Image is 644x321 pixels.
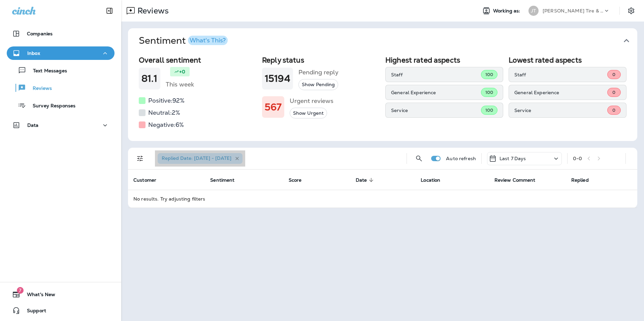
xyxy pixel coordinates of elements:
p: Reviews [135,6,169,16]
span: 0 [612,107,615,113]
button: Survey Responses [7,98,115,112]
h1: 15194 [265,73,290,84]
button: SentimentWhat's This? [133,28,643,53]
span: Date [356,177,367,183]
button: 7What's New [7,288,115,301]
p: Text Messages [26,68,67,74]
button: Companies [7,27,115,40]
p: Last 7 Days [500,156,526,161]
div: JT [528,6,539,16]
h1: 567 [265,102,282,113]
p: Inbox [27,50,40,56]
h5: Pending reply [298,67,339,78]
h2: Highest rated aspects [385,56,503,64]
h5: Urgent reviews [290,96,333,106]
button: Support [7,304,115,317]
span: Replied [571,177,598,183]
button: Show Urgent [290,108,327,119]
span: Score [289,177,302,183]
span: 100 [485,107,493,113]
span: Date [356,177,376,183]
p: Staff [514,72,607,77]
div: 0 - 0 [573,156,582,161]
h2: Reply status [262,56,380,64]
h2: Lowest rated aspects [509,56,626,64]
span: 7 [17,287,24,294]
h5: Negative: 6 % [148,119,184,130]
span: Review Comment [494,177,536,183]
p: Data [27,122,39,128]
span: 100 [485,72,493,77]
div: Replied Date: [DATE] - [DATE] [158,153,243,164]
p: Staff [391,72,481,77]
span: 100 [485,90,493,95]
span: Score [289,177,311,183]
button: Data [7,118,115,132]
p: Auto refresh [446,156,476,161]
span: Location [421,177,449,183]
span: Working as: [493,8,522,14]
p: +0 [179,68,185,75]
button: Inbox [7,46,115,60]
span: Customer [133,177,165,183]
h5: Neutral: 2 % [148,107,180,118]
p: General Experience [514,90,607,95]
span: Replied [571,177,589,183]
span: Review Comment [494,177,544,183]
span: What's New [20,292,55,300]
h1: 81.1 [141,73,158,84]
span: 0 [612,72,615,77]
span: Sentiment [210,177,234,183]
button: Show Pending [298,79,338,90]
span: Customer [133,177,156,183]
span: 0 [612,90,615,95]
p: Reviews [26,85,52,92]
h1: Sentiment [139,35,228,46]
span: Replied Date: [DATE] - [DATE] [162,155,231,161]
h2: Overall sentiment [139,56,257,64]
span: Support [20,308,46,316]
p: [PERSON_NAME] Tire & Auto [543,8,603,13]
p: Survey Responses [26,103,75,109]
p: General Experience [391,90,481,95]
button: Search Reviews [412,152,426,165]
p: Companies [27,31,53,36]
button: What's This? [188,36,228,45]
td: No results. Try adjusting filters [128,190,637,208]
h5: This week [166,79,194,90]
div: SentimentWhat's This? [128,53,637,141]
button: Collapse Sidebar [100,4,119,17]
span: Location [421,177,440,183]
button: Reviews [7,81,115,95]
span: Sentiment [210,177,243,183]
div: What's This? [190,37,226,43]
button: Text Messages [7,63,115,77]
button: Settings [625,5,637,17]
button: Filters [133,152,147,165]
p: Service [514,108,607,113]
p: Service [391,108,481,113]
h5: Positive: 92 % [148,95,185,106]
